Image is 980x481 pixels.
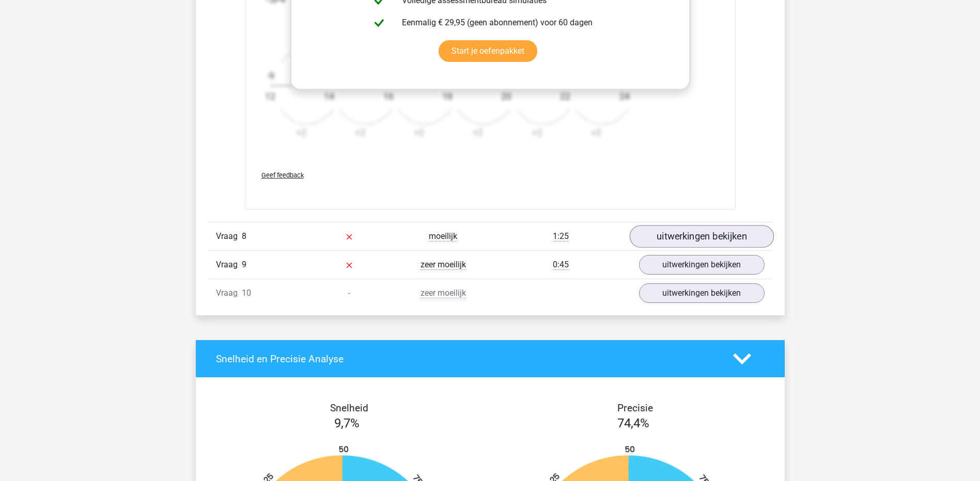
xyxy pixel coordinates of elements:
[266,70,274,81] text: -9
[242,260,246,269] span: 9
[216,353,718,365] h4: Snelheid en Precisie Analyse
[216,287,242,299] span: Vraag
[591,127,601,138] text: +2
[532,127,542,138] text: +2
[619,91,629,102] text: 24
[261,171,304,179] span: Geef feedback
[242,231,246,241] span: 8
[216,230,242,243] span: Vraag
[439,40,537,62] a: Start je oefenpakket
[442,91,452,102] text: 18
[296,127,306,138] text: +2
[502,402,769,414] h4: Precisie
[355,127,365,138] text: +2
[617,416,649,430] span: 74,4%
[429,231,457,242] span: moeilijk
[302,287,396,299] div: -
[265,91,275,102] text: 12
[242,288,251,298] span: 10
[334,416,360,430] span: 9,7%
[383,91,393,102] text: 16
[629,225,773,248] a: uitwerkingen bekijken
[421,260,466,270] span: zeer moeilijk
[501,91,511,102] text: 20
[216,402,483,414] h4: Snelheid
[216,259,242,271] span: Vraag
[553,260,569,270] span: 0:45
[639,283,765,303] a: uitwerkingen bekijken
[473,127,483,138] text: +2
[414,127,424,138] text: +2
[639,255,765,275] a: uitwerkingen bekijken
[421,288,466,298] span: zeer moeilijk
[324,91,334,102] text: 14
[553,231,569,242] span: 1:25
[560,91,570,102] text: 22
